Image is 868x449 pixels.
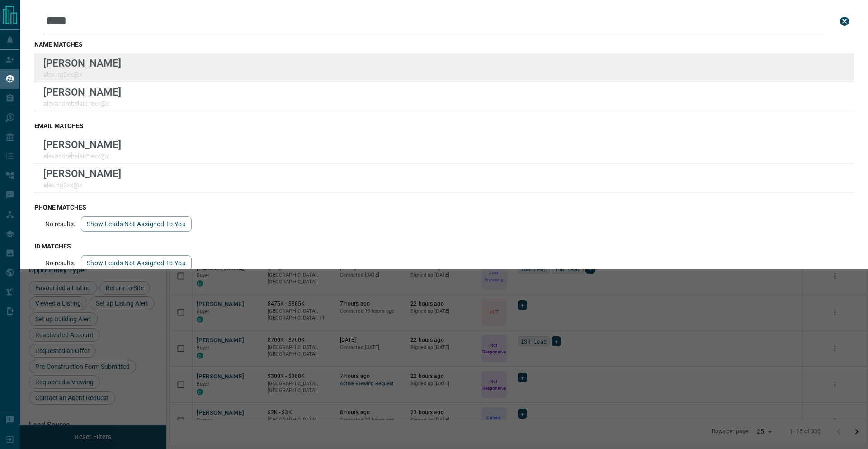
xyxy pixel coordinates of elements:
[45,259,75,267] p: No results.
[835,12,854,30] button: close search bar
[45,220,75,228] p: No results.
[43,153,121,160] p: alexandrebelaichexx@x
[43,71,121,78] p: alex.ng2xx@x
[43,182,121,189] p: alex.ng2xx@x
[43,86,121,98] p: [PERSON_NAME]
[81,255,192,271] button: show leads not assigned to you
[81,216,192,232] button: show leads not assigned to you
[34,204,854,211] h3: phone matches
[43,57,121,69] p: [PERSON_NAME]
[34,243,854,250] h3: id matches
[34,122,854,129] h3: email matches
[43,167,121,179] p: [PERSON_NAME]
[43,100,121,107] p: alexandrebelaichexx@x
[43,139,121,150] p: [PERSON_NAME]
[34,41,854,48] h3: name matches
